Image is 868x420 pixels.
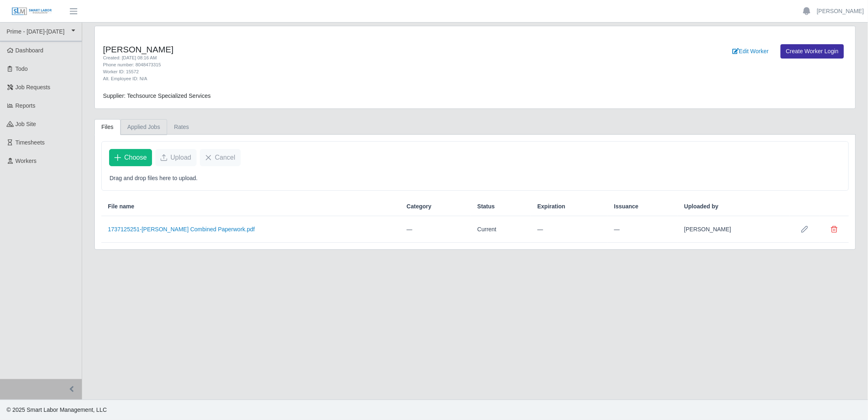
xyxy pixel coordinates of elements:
[727,44,774,59] a: Edit Worker
[108,226,255,233] a: 1737125251-[PERSON_NAME] Combined Paperwork.pdf
[94,119,121,135] a: Files
[155,149,197,166] button: Upload
[215,153,235,163] span: Cancel
[471,216,531,243] td: Current
[684,202,718,211] span: Uploaded by
[826,221,842,237] button: Delete file
[109,149,152,166] button: Choose
[16,65,28,72] span: Todo
[103,61,532,68] div: Phone number: 8048473315
[167,119,196,135] a: Rates
[537,202,565,211] span: Expiration
[781,44,844,59] a: Create Worker Login
[531,216,608,243] td: —
[678,216,790,243] td: [PERSON_NAME]
[110,174,841,183] p: Drag and drop files here to upload.
[170,153,191,163] span: Upload
[608,216,678,243] td: —
[103,68,532,75] div: Worker ID: 15572
[108,202,134,211] span: File name
[11,7,52,16] img: SLM Logo
[103,93,211,99] span: Supplier: Techsource Specialized Services
[200,149,241,166] button: Cancel
[407,202,432,211] span: Category
[7,406,107,413] span: © 2025 Smart Labor Management, LLC
[16,121,36,127] span: job site
[16,84,51,90] span: Job Requests
[817,7,864,16] a: [PERSON_NAME]
[103,75,532,82] div: Alt. Employee ID: N/A
[796,221,813,237] button: Row Edit
[16,102,36,109] span: Reports
[16,158,37,164] span: Workers
[16,47,44,54] span: Dashboard
[124,153,147,163] span: Choose
[477,202,495,211] span: Status
[16,139,45,146] span: Timesheets
[121,119,167,135] a: Applied Jobs
[103,44,532,54] h4: [PERSON_NAME]
[400,216,471,243] td: —
[103,54,532,61] div: Created: [DATE] 08:16 AM
[614,202,639,211] span: Issuance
